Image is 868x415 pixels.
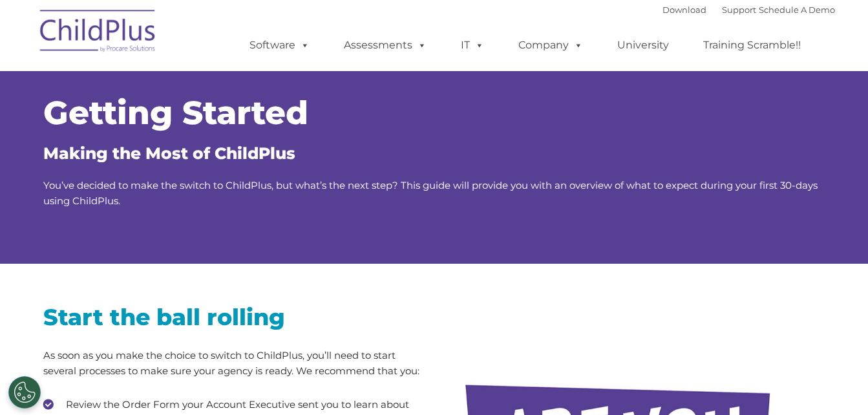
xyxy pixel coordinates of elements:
a: Training Scramble!! [690,32,814,58]
a: Download [662,5,706,15]
a: Software [237,32,323,58]
a: University [604,32,682,58]
a: Support [722,5,756,15]
a: Schedule A Demo [759,5,835,15]
span: Getting Started [43,93,308,133]
h2: Start the ball rolling [43,303,425,332]
font: | [662,5,835,15]
img: ChildPlus by Procare Solutions [34,1,163,65]
p: As soon as you make the choice to switch to ChildPlus, you’ll need to start several processes to ... [43,348,425,379]
button: Cookies Settings [8,376,41,409]
a: IT [448,32,497,58]
span: You’ve decided to make the switch to ChildPlus, but what’s the next step? This guide will provide... [43,179,818,207]
span: Making the Most of ChildPlus [43,144,295,163]
a: Assessments [331,32,439,58]
a: Company [505,32,596,58]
